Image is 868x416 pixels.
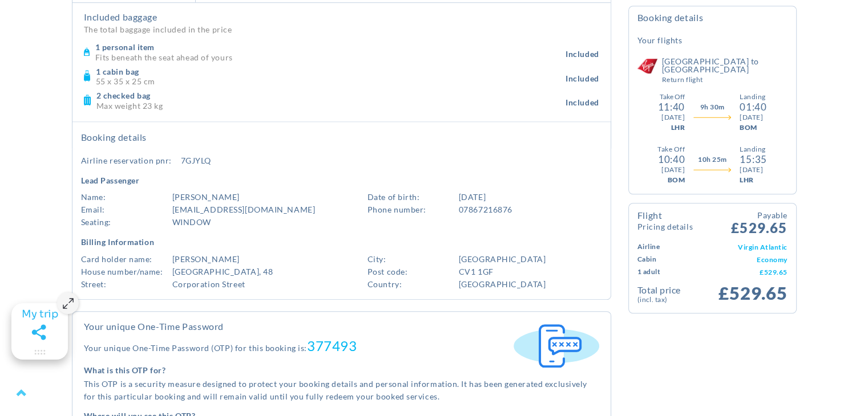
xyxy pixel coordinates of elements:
h4: Lead Passenger [81,176,602,186]
span: £529.65 [731,209,787,235]
gamitee-floater-minimize-handle: Maximize [11,303,68,360]
span: Included [566,96,599,109]
div: 10:40 [658,154,685,165]
div: [DATE] [661,112,685,123]
p: 55 x 35 x 25 cm [96,76,566,85]
div: [PERSON_NAME] [172,253,248,266]
small: Return Flight [662,76,788,83]
td: Virgin Atlantic [685,240,787,253]
div: Airline Reservation PNR: [81,154,181,167]
p: Max weight 23 kg [96,101,566,109]
h4: Booking Details [637,12,788,32]
td: Economy [685,253,787,266]
div: Email: [81,203,172,216]
div: [GEOGRAPHIC_DATA] [459,278,555,291]
p: The total baggage included in the price [84,23,599,36]
h4: Your unique One-Time Password [84,317,470,331]
h4: Included baggage [84,11,599,23]
td: Airline [637,240,685,253]
div: Date of Birth: [368,191,459,203]
td: 1 Adult [637,266,685,278]
div: Take Off [657,144,685,154]
div: [DATE] [661,165,685,175]
div: [PERSON_NAME] [172,191,248,203]
div: [DATE] [740,112,766,123]
h4: 1 cabin bag [96,67,566,77]
div: LHR [740,175,766,185]
td: Total Price [637,284,713,304]
div: BOM [668,175,685,185]
h5: What is this OTP for? [84,366,599,375]
div: 11:40 [657,102,684,112]
h5: Your Flights [637,35,683,46]
small: (Incl. Tax) [637,295,713,304]
div: City: [368,253,459,266]
span: 377493 [307,337,357,354]
h4: Flight [637,211,693,231]
p: Fits beneath the seat ahead of yours [95,52,566,61]
h4: 2 checked bag [96,91,566,101]
span: Included [566,47,599,61]
div: Take Off [660,92,685,102]
small: Pricing Details [637,223,693,231]
div: Country: [368,278,459,291]
span: 10h 25m [698,154,726,165]
span: £529.65 [718,282,787,304]
div: [GEOGRAPHIC_DATA] [459,253,555,266]
h2: Booking Details [81,132,602,143]
div: Name: [81,191,172,203]
p: This OTP is a security measure designed to protect your booking details and personal information.... [84,378,599,403]
span: Included [566,72,599,85]
h4: 1 personal item [95,42,566,52]
div: Post Code: [368,266,459,278]
small: Payable [731,209,787,221]
td: Cabin [637,253,685,266]
td: £529.65 [685,266,787,278]
div: Card Holder Name: [81,253,172,266]
div: Landing [740,144,766,154]
div: 07867216876 [459,203,521,216]
div: [DATE] [740,165,766,175]
div: 7GJYLQ [181,154,281,167]
div: Seating: [81,216,172,229]
div: [DATE] [459,191,494,203]
h5: [GEOGRAPHIC_DATA] to [GEOGRAPHIC_DATA] [662,58,788,83]
p: Your unique One-Time Password (OTP) for this booking is: [84,340,470,354]
div: Corporation Street [172,278,254,291]
div: Landing [740,92,766,102]
div: [EMAIL_ADDRESS][DOMAIN_NAME] [172,203,324,216]
h4: Billing Information [81,237,602,247]
div: 15:35 [740,154,766,165]
div: 01:40 [740,102,766,112]
div: [GEOGRAPHIC_DATA], 48 [172,266,282,278]
div: CV1 1GF [459,266,502,278]
span: (1.2) 2 (V) J [72,121,102,135]
div: Phone Number: [368,203,459,216]
div: LHR [671,123,684,133]
span: 9h 30m [700,102,725,112]
img: Virgin Atlantic [636,58,659,75]
div: Street: [81,278,172,291]
div: Window [172,216,220,229]
div: BOM [740,123,766,133]
div: House Number/Name: [81,266,172,278]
